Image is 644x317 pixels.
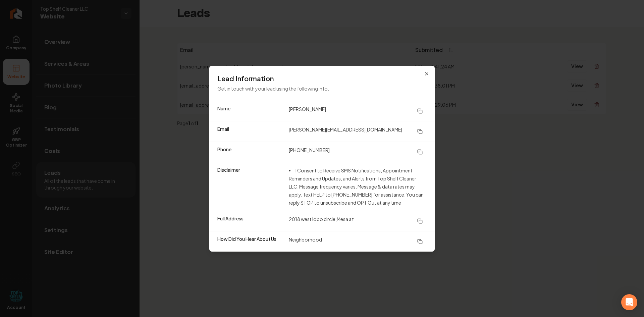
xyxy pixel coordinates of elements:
li: I Consent to Receive SMS Notifications, Appointment Reminders and Updates, and Alerts from Top Sh... [289,166,427,207]
dd: [PERSON_NAME][EMAIL_ADDRESS][DOMAIN_NAME] [289,125,427,138]
dt: How Did You Hear About Us [217,235,283,248]
dd: [PERSON_NAME] [289,105,427,117]
dt: Name [217,105,283,117]
dt: Phone [217,146,283,158]
dt: Email [217,125,283,138]
dt: Full Address [217,215,283,227]
h3: Lead Information [217,74,427,83]
dd: [PHONE_NUMBER] [289,146,427,158]
dd: 2018 west lobo circle,Mesa az [289,215,427,227]
p: Get in touch with your lead using the following info. [217,85,427,93]
dd: Neighborhood [289,235,427,248]
dt: Disclaimer [217,166,283,207]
